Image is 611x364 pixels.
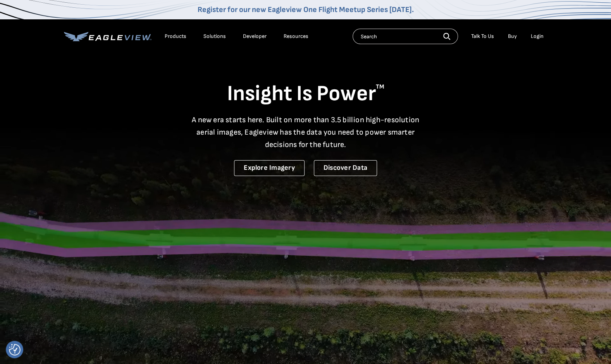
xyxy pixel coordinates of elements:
[376,83,384,91] sup: TM
[187,114,424,151] p: A new era starts here. Built on more than 3.5 billion high-resolution aerial images, Eagleview ha...
[353,29,458,44] input: Search
[531,33,544,40] div: Login
[198,5,414,14] a: Register for our new Eagleview One Flight Meetup Series [DATE].
[471,33,494,40] div: Talk To Us
[243,33,267,40] a: Developer
[234,160,305,176] a: Explore Imagery
[284,33,308,40] div: Resources
[165,33,186,40] div: Products
[203,33,226,40] div: Solutions
[9,344,21,355] button: Consent Preferences
[508,33,517,40] a: Buy
[64,80,547,108] h1: Insight Is Power
[9,344,21,355] img: Revisit consent button
[314,160,377,176] a: Discover Data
